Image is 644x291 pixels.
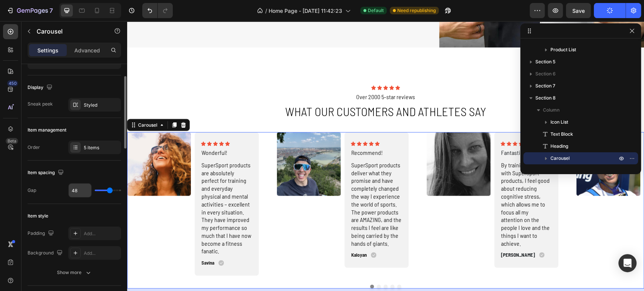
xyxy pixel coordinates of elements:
div: Open Intercom Messenger [618,254,636,272]
input: Auto [69,184,91,197]
div: Order [28,144,40,151]
div: Undo/Redo [142,3,173,18]
button: Dot [243,263,247,267]
div: Sneak peek [28,101,53,107]
div: Add... [84,250,119,257]
iframe: Design area [127,21,644,291]
button: Save [566,3,591,18]
div: Show more [57,269,92,276]
div: Carousel [9,100,32,107]
span: Text Block [550,130,573,138]
span: Column [543,106,559,114]
div: Item management [28,127,66,133]
p: SuperSport products deliver what they promise and have completely changed the way I experience th... [224,140,274,226]
div: Display [28,83,54,93]
span: Section 5 [535,58,555,66]
span: Section 7 [535,82,555,90]
p: Fantastic! [374,127,424,135]
p: 7 [49,6,53,15]
button: 7 [3,3,56,18]
span: Icon List [550,118,568,126]
div: Styled [84,102,119,109]
p: Advanced [74,46,100,54]
p: Kaloyan [224,230,240,237]
button: Show more [28,266,121,279]
div: Background [28,248,64,258]
img: Martino-Goretti-2023-e1671308993120.png [449,111,513,175]
span: Need republishing [397,7,436,14]
span: Carousel [550,155,570,162]
button: Dot [270,263,274,267]
span: Product List [550,46,576,54]
div: Item style [28,213,48,219]
div: 5 items [84,144,119,151]
div: Gap [28,187,36,194]
p: [PERSON_NAME] [374,230,408,237]
button: Dot [257,263,260,267]
p: Carousel [37,27,101,36]
span: Default [368,7,384,14]
p: Settings [37,46,58,54]
div: Item spacing [28,168,65,178]
button: Dot [250,263,254,267]
img: kaloyan.png [150,111,214,175]
p: Recommend! [224,127,274,135]
div: Add... [84,230,119,237]
button: Dot [263,263,267,267]
img: Nataliya.jpg [300,111,363,175]
span: Heading [550,142,568,150]
div: 450 [7,80,18,86]
span: Section 6 [535,70,556,78]
div: Padding [28,228,55,239]
p: By training every day with SuperSport products, I feel good about reducing cognitive stress, whic... [374,140,424,226]
span: Save [572,8,585,14]
span: Home Page - [DATE] 11:42:23 [269,7,342,15]
span: / [265,7,267,15]
div: Beta [6,138,18,144]
span: Section 8 [535,94,556,102]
